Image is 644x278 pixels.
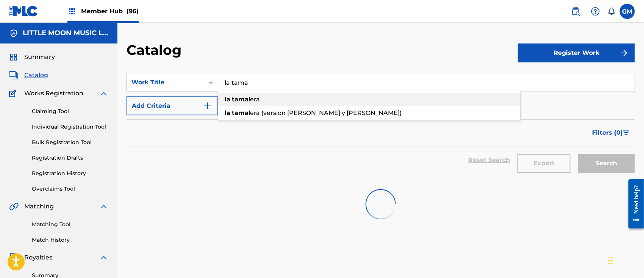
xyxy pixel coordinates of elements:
span: Royalties [24,253,52,262]
div: Work Title [131,78,200,87]
img: Matching [9,202,19,211]
button: Register Work [518,43,635,62]
img: expand [99,89,108,98]
span: Catalog [24,71,48,80]
iframe: Resource Center [623,174,644,235]
strong: la [225,96,230,103]
a: Match History [32,236,108,244]
span: lera [249,96,260,103]
img: Works Registration [9,89,19,98]
a: CatalogCatalog [9,71,48,80]
div: Notifications [608,8,615,15]
a: Bulk Registration Tool [32,138,108,146]
a: Claiming Tool [32,107,108,115]
strong: la [225,109,230,116]
img: expand [99,202,108,211]
img: 9d2ae6d4665cec9f34b9.svg [203,101,212,110]
button: Filters (0) [588,123,635,142]
div: User Menu [620,4,635,19]
img: f7272a7cc735f4ea7f67.svg [620,48,629,57]
a: Public Search [568,4,583,19]
span: (96) [127,8,139,15]
h2: Catalog [127,42,185,59]
form: Search Form [127,73,635,180]
span: Member Hub [81,7,139,16]
img: Top Rightsholders [67,7,77,16]
a: Overclaims Tool [32,185,108,193]
button: Add Criteria [127,96,218,115]
strong: tama [232,96,249,103]
img: MLC Logo [9,6,38,17]
img: Catalog [9,71,18,80]
strong: tama [232,109,249,116]
a: Registration Drafts [32,154,108,162]
a: SummarySummary [9,53,55,62]
img: filter [623,130,630,135]
img: preloader [360,183,402,225]
img: expand [99,253,108,262]
span: Summary [24,53,55,62]
span: Works Registration [24,89,83,98]
img: search [571,7,580,16]
img: help [591,7,600,16]
span: Filters ( 0 ) [592,128,623,137]
img: Summary [9,53,18,62]
div: Drag [608,249,613,272]
div: Help [588,4,603,19]
img: Accounts [9,29,18,38]
a: Individual Registration Tool [32,123,108,131]
h5: LITTLE MOON MUSIC LLC [23,29,108,37]
span: Matching [24,202,54,211]
a: Registration History [32,169,108,177]
span: lera (version [PERSON_NAME] y [PERSON_NAME]) [249,109,402,116]
img: Royalties [9,253,18,262]
iframe: Chat Widget [606,242,644,278]
a: Matching Tool [32,221,108,228]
